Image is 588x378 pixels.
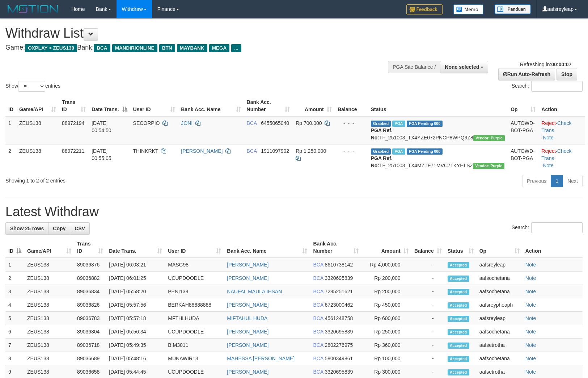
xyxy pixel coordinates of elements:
[411,339,445,352] td: -
[5,44,385,51] h4: Game: Bank:
[313,289,323,294] span: BCA
[538,116,585,144] td: · ·
[16,116,59,144] td: ZEUS138
[541,148,556,154] a: Reject
[361,258,411,272] td: Rp 4,000,000
[181,148,223,154] a: [PERSON_NAME]
[448,356,469,362] span: Accepted
[477,298,523,312] td: aafsreypheaph
[448,316,469,322] span: Accepted
[106,352,165,365] td: [DATE] 05:48:16
[177,44,207,52] span: MAYBANK
[448,276,469,282] span: Accepted
[70,222,90,235] a: CSV
[313,275,323,281] span: BCA
[525,262,536,268] a: Note
[5,272,24,285] td: 2
[477,272,523,285] td: aafsochetana
[227,275,268,281] a: [PERSON_NAME]
[448,343,469,349] span: Accepted
[106,258,165,272] td: [DATE] 06:03:21
[313,342,323,348] span: BCA
[371,127,393,140] b: PGA Ref. No:
[361,285,411,298] td: Rp 200,000
[551,62,571,67] strong: 00:00:07
[130,96,178,116] th: User ID: activate to sort column ascending
[473,163,504,169] span: Vendor URL: https://trx4.1velocity.biz
[227,262,268,268] a: [PERSON_NAME]
[551,175,563,187] a: 1
[224,237,310,258] th: Bank Acc. Name: activate to sort column ascending
[477,258,523,272] td: aafsreyleap
[411,272,445,285] td: -
[448,262,469,268] span: Accepted
[5,144,16,172] td: 2
[59,96,89,116] th: Trans ID: activate to sort column ascending
[411,285,445,298] td: -
[16,96,59,116] th: Game/API: activate to sort column ascending
[24,258,74,272] td: ZEUS138
[261,120,289,126] span: Copy 6455065040 to clipboard
[361,339,411,352] td: Rp 360,000
[453,4,484,14] img: Button%20Memo.svg
[338,147,365,155] div: - - -
[5,258,24,272] td: 1
[448,369,469,375] span: Accepted
[361,272,411,285] td: Rp 200,000
[106,298,165,312] td: [DATE] 05:57:56
[411,258,445,272] td: -
[325,356,353,361] span: Copy 5800349861 to clipboard
[94,44,110,52] span: BCA
[508,144,538,172] td: AUTOWD-BOT-PGA
[368,96,508,116] th: Status
[106,339,165,352] td: [DATE] 05:49:35
[165,285,224,298] td: PENI138
[498,68,555,80] a: Run Auto-Refresh
[227,342,268,348] a: [PERSON_NAME]
[247,148,257,154] span: BCA
[74,339,106,352] td: 89036718
[74,272,106,285] td: 89036882
[181,120,193,126] a: JONI
[525,369,536,375] a: Note
[74,325,106,339] td: 89036804
[24,339,74,352] td: ZEUS138
[310,237,361,258] th: Bank Acc. Number: activate to sort column ascending
[361,325,411,339] td: Rp 250,000
[407,148,443,155] span: PGA Pending
[477,352,523,365] td: aafsochetana
[325,289,353,294] span: Copy 7285251621 to clipboard
[325,342,353,348] span: Copy 2802276975 to clipboard
[531,222,583,233] input: Search:
[165,237,224,258] th: User ID: activate to sort column ascending
[361,312,411,325] td: Rp 600,000
[165,312,224,325] td: MFTHLHUDA
[92,120,111,133] span: [DATE] 00:54:50
[371,148,391,155] span: Grabbed
[541,120,556,126] a: Reject
[24,312,74,325] td: ZEUS138
[392,121,405,127] span: Marked by aafnoeunsreypich
[231,44,241,52] span: ...
[5,4,60,14] img: MOTION_logo.png
[477,339,523,352] td: aafsetrotha
[520,62,571,67] span: Refreshing in:
[133,148,158,154] span: THINKRKT
[165,298,224,312] td: BERKAH88888888
[5,96,16,116] th: ID
[325,315,353,321] span: Copy 4561248758 to clipboard
[227,315,267,321] a: MIFTAHUL HUDA
[388,61,440,73] div: PGA Site Balance /
[440,61,488,73] button: None selected
[325,329,353,335] span: Copy 3320695839 to clipboard
[313,329,323,335] span: BCA
[165,258,224,272] td: MASG98
[325,262,353,268] span: Copy 8610738142 to clipboard
[525,342,536,348] a: Note
[24,298,74,312] td: ZEUS138
[106,285,165,298] td: [DATE] 05:58:20
[563,175,583,187] a: Next
[296,148,326,154] span: Rp 1.250.000
[411,237,445,258] th: Balance: activate to sort column ascending
[411,352,445,365] td: -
